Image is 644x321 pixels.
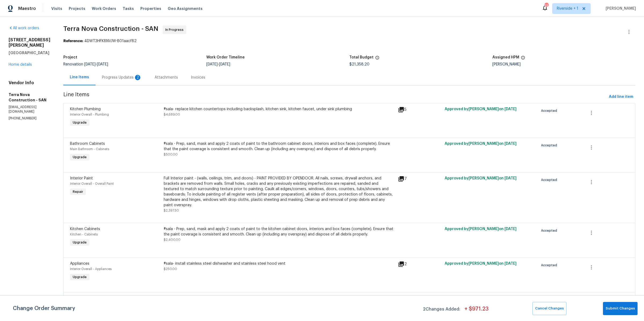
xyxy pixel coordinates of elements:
[532,302,566,315] button: Cancel Changes
[63,92,607,102] span: Line Items
[70,227,100,231] span: Kitchen Cabinets
[71,189,85,194] span: Repair
[398,176,441,182] div: 7
[18,6,36,11] span: Maestro
[71,120,89,125] span: Upgrade
[504,142,517,146] span: [DATE]
[492,62,635,66] div: [PERSON_NAME]
[164,209,179,212] span: $2,397.50
[445,176,517,180] span: Approved by [PERSON_NAME] on
[606,305,635,312] span: Submit Changes
[70,147,109,151] span: Main Bathroom - Cabinets
[70,182,114,185] span: Interior Overall - Overall Paint
[71,240,89,245] span: Upgrade
[63,56,77,59] h5: Project
[92,6,116,11] span: Work Orders
[445,107,517,111] span: Approved by [PERSON_NAME] on
[70,233,98,236] span: Kitchen - Cabinets
[70,75,89,80] div: Line Items
[71,274,89,280] span: Upgrade
[464,306,489,315] span: + $ 971.23
[607,92,635,102] button: Add line item
[164,113,180,116] span: $4,689.00
[164,141,395,152] div: #sala - Prep, sand, mask and apply 2 coats of paint to the bathroom cabinet doors, interiors and ...
[541,177,559,183] span: Accepted
[164,106,395,112] div: #sala- replace kitchen countertops including backsplash, kitchen sink, kitchen faucet, under sink...
[164,267,177,271] span: $250.00
[164,261,395,266] div: #sala- install stainless steel dishwasher and stainless steel hood vent
[504,262,517,265] span: [DATE]
[423,304,460,315] span: 2 Changes Added:
[13,302,75,315] span: Change Order Summary
[541,108,559,113] span: Accepted
[603,6,636,11] span: [PERSON_NAME]
[9,80,50,86] h4: Vendor Info
[70,267,112,271] span: Interior Overall - Appliances
[164,176,395,208] div: Full Interior paint - (walls, ceilings, trim, and doors) - PAINT PROVIDED BY OPENDOOR. All nails,...
[521,56,525,62] span: The hpm assigned to this work order.
[541,263,559,268] span: Accepted
[9,92,50,103] h5: Terra Nova Construction - SAN
[69,6,85,11] span: Projects
[84,62,108,66] span: -
[70,113,109,116] span: Interior Overall - Plumbing
[140,6,161,11] span: Properties
[206,56,245,59] h5: Work Order Timeline
[398,106,441,113] div: 5
[504,176,517,180] span: [DATE]
[492,56,519,59] h5: Assigned HPM
[557,6,578,11] span: Riverside + 1
[609,94,633,100] span: Add line item
[9,37,50,48] h2: [STREET_ADDRESS][PERSON_NAME]
[123,7,134,10] span: Tasks
[63,25,158,32] span: Terra Nova Construction - SAN
[206,62,230,66] span: -
[349,62,369,66] span: $21,358.20
[445,262,517,265] span: Approved by [PERSON_NAME] on
[9,105,50,114] p: [EMAIL_ADDRESS][DOMAIN_NAME]
[541,228,559,233] span: Accepted
[164,153,178,156] span: $500.00
[9,50,50,56] h5: [GEOGRAPHIC_DATA]
[63,38,635,44] div: 4DWT3HFK8NVJW-801aacf82
[135,75,140,80] div: 2
[165,27,186,32] span: In Progress
[375,56,379,62] span: The total cost of line items that have been proposed by Opendoor. This sum includes line items th...
[349,56,374,59] h5: Total Budget
[219,62,230,66] span: [DATE]
[63,62,108,66] span: Renovation
[445,227,517,231] span: Approved by [PERSON_NAME] on
[102,75,142,80] div: Progress Updates
[504,227,517,231] span: [DATE]
[97,62,108,66] span: [DATE]
[155,75,178,80] div: Attachments
[544,3,548,9] div: 23
[191,75,205,80] div: Invoices
[71,154,89,160] span: Upgrade
[504,107,517,111] span: [DATE]
[535,305,564,312] span: Cancel Changes
[70,107,101,111] span: Kitchen Plumbing
[445,142,517,146] span: Approved by [PERSON_NAME] on
[398,261,441,267] div: 2
[84,62,96,66] span: [DATE]
[206,62,218,66] span: [DATE]
[603,302,638,315] button: Submit Changes
[51,6,62,11] span: Visits
[70,142,105,146] span: Bathroom Cabinets
[9,116,50,121] p: [PHONE_NUMBER]
[164,238,181,241] span: $2,400.00
[70,176,93,180] span: Interior Paint
[541,143,559,148] span: Accepted
[168,6,203,11] span: Geo Assignments
[9,63,32,67] a: Home details
[70,262,89,265] span: Appliances
[164,226,395,237] div: #sala - Prep, sand, mask and apply 2 coats of paint to the kitchen cabinet doors, interiors and b...
[9,26,39,30] a: All work orders
[63,39,83,43] b: Reference:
